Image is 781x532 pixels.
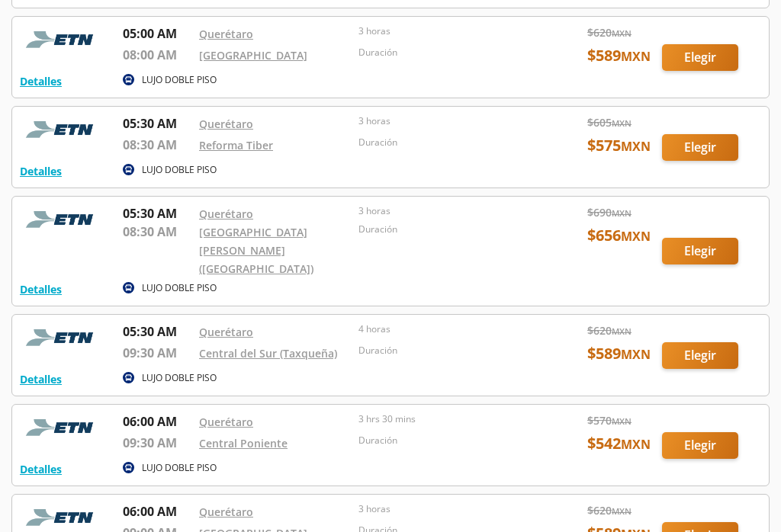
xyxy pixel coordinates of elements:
[199,347,337,361] a: Central del Sur (Taxqueña)
[199,117,253,132] a: Querétaro
[20,372,62,388] button: Detalles
[199,325,253,340] a: Querétaro
[199,27,253,42] a: Querétaro
[142,372,217,386] p: LUJO DOBLE PISO
[20,462,62,478] button: Detalles
[20,164,62,180] button: Detalles
[199,437,288,451] a: Central Poniente
[199,49,307,63] a: [GEOGRAPHIC_DATA]
[142,164,217,178] p: LUJO DOBLE PISO
[20,74,62,90] button: Detalles
[199,207,253,222] a: Querétaro
[142,74,217,88] p: LUJO DOBLE PISO
[20,282,62,298] button: Detalles
[142,462,217,476] p: LUJO DOBLE PISO
[142,282,217,296] p: LUJO DOBLE PISO
[199,505,253,520] a: Querétaro
[199,226,313,277] a: [GEOGRAPHIC_DATA][PERSON_NAME] ([GEOGRAPHIC_DATA])
[199,139,273,153] a: Reforma Tiber
[199,415,253,430] a: Querétaro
